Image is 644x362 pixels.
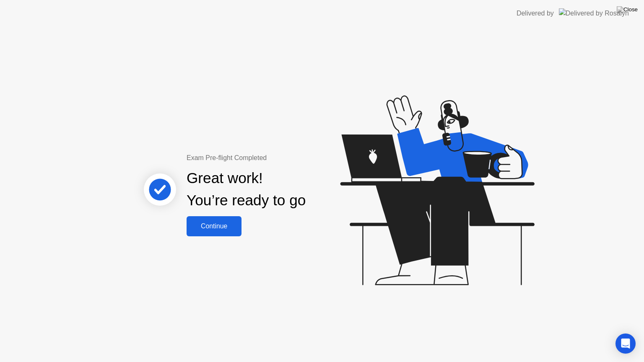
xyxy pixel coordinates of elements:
[187,216,241,236] button: Continue
[517,8,554,18] div: Delivered by
[189,222,239,230] div: Continue
[187,167,306,212] div: Great work! You’re ready to go
[559,8,629,18] img: Delivered by Rosalyn
[617,6,638,13] img: Close
[187,153,360,163] div: Exam Pre-flight Completed
[615,334,636,354] div: Open Intercom Messenger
